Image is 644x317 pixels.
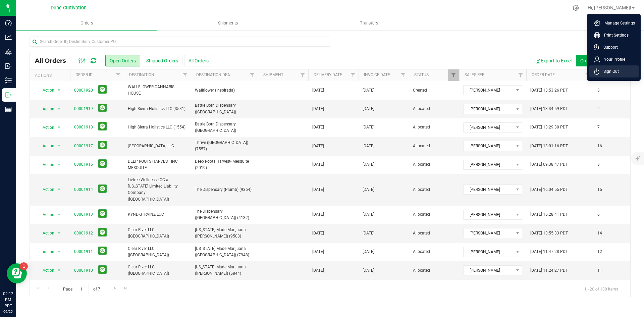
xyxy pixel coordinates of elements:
span: The Dispensary (Plumb) (9364) [195,187,254,193]
span: [US_STATE] Made Marijuana ([PERSON_NAME]) (5844) [195,264,254,277]
a: Sales Rep [465,72,485,77]
span: Thrive ([GEOGRAPHIC_DATA]) (7557) [195,140,254,152]
span: Deep Roots Harvest- Mesquite (2019) [195,158,254,171]
a: Shipment [263,72,283,77]
span: Sign Out [599,68,619,75]
a: Delivery Date [314,72,342,77]
button: Create new order [576,55,620,66]
a: Filter [582,69,593,81]
span: [PERSON_NAME] [464,141,514,151]
input: 1 [77,284,89,294]
a: 00001914 [74,187,93,193]
span: KYND-STRAINZ LCC [128,211,187,218]
span: [DATE] [363,230,374,236]
span: [PERSON_NAME] [464,123,514,132]
span: [PERSON_NAME] [464,228,514,238]
input: Search Order ID, Destination, Customer PO... [30,37,330,47]
a: 00001918 [74,124,93,130]
span: 15 [597,187,602,193]
a: 00001910 [74,267,93,274]
span: select [55,266,63,275]
span: [DATE] [312,187,324,193]
span: [PERSON_NAME] [464,185,514,194]
span: [DATE] [312,161,324,168]
span: Action [37,104,55,114]
span: [DATE] [363,161,374,168]
a: Support [594,44,636,51]
span: DEEP ROOTS HARVEST INC MESQUITE [128,158,187,171]
span: Action [37,185,55,194]
span: [DATE] [363,143,374,149]
span: Allocated [413,124,455,130]
span: [DATE] [363,124,374,130]
inline-svg: Analytics [5,34,12,41]
a: Invoice Date [364,72,390,77]
a: 00001916 [74,161,93,168]
li: Sign Out [589,65,639,77]
span: Print Settings [600,32,629,39]
span: select [55,210,63,219]
span: Dune Cultivation [51,5,87,11]
span: Action [37,141,55,151]
span: Allocated [413,249,455,255]
a: 00001919 [74,106,93,112]
button: Open Orders [105,55,140,66]
iframe: Resource center [7,263,27,283]
a: 00001920 [74,87,93,94]
a: Filter [180,69,191,81]
span: Allocated [413,230,455,236]
a: Filter [515,69,526,81]
span: Clear River LLC ([GEOGRAPHIC_DATA]) [128,227,187,240]
a: 00001911 [74,249,93,255]
span: Allocated [413,143,455,149]
span: Action [37,210,55,219]
a: 00001913 [74,211,93,218]
span: [PERSON_NAME] [464,266,514,275]
span: 16 [597,143,602,149]
a: Filter [297,69,308,81]
a: Transfers [299,16,440,30]
span: select [55,123,63,132]
span: 1 - 20 of 130 items [579,284,624,294]
span: [DATE] [312,267,324,274]
span: [DATE] 13:34:59 PDT [530,106,568,112]
span: Action [37,123,55,132]
span: Clear River LLC ([GEOGRAPHIC_DATA]) [128,264,187,277]
span: [DATE] 13:01:16 PDT [530,143,568,149]
span: [DATE] 11:24:27 PDT [530,267,568,274]
span: [DATE] 15:28:41 PDT [530,211,568,218]
span: High Sierra Holistics LLC (3581) [128,106,187,112]
span: select [55,86,63,95]
span: Orders [71,20,102,26]
span: High Sierra Holistics LLC (1554) [128,124,187,130]
p: 09/25 [3,309,13,314]
span: Create new order [580,58,616,63]
span: Battle Born Dispensary ([GEOGRAPHIC_DATA]) [195,102,254,115]
p: 02:12 PM PDT [3,291,13,309]
span: 3 [597,161,600,168]
span: [DATE] [312,230,324,236]
span: Battle Born Dispensary ([GEOGRAPHIC_DATA]) [195,121,254,134]
span: Allocated [413,161,455,168]
span: [DATE] 16:04:55 PDT [530,187,568,193]
a: Orders [16,16,157,30]
span: The Dispensary ([GEOGRAPHIC_DATA]) (4132) [195,208,254,221]
span: select [55,160,63,169]
span: Support [599,44,618,51]
a: Destination [129,72,154,77]
span: [DATE] 11:47:28 PDT [530,249,568,255]
span: 11 [597,267,602,274]
a: Go to the next page [110,284,120,293]
span: Transfers [351,20,387,26]
span: [PERSON_NAME] [464,210,514,219]
span: Created [413,87,455,94]
span: select [55,141,63,151]
span: [US_STATE] Made Marijuana ([PERSON_NAME]) (9508) [195,227,254,240]
span: [GEOGRAPHIC_DATA] LLC [128,143,187,149]
span: [DATE] [312,211,324,218]
inline-svg: Outbound [5,92,12,98]
a: 00001912 [74,230,93,236]
span: Action [37,247,55,257]
span: [DATE] [363,106,374,112]
span: Action [37,228,55,238]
